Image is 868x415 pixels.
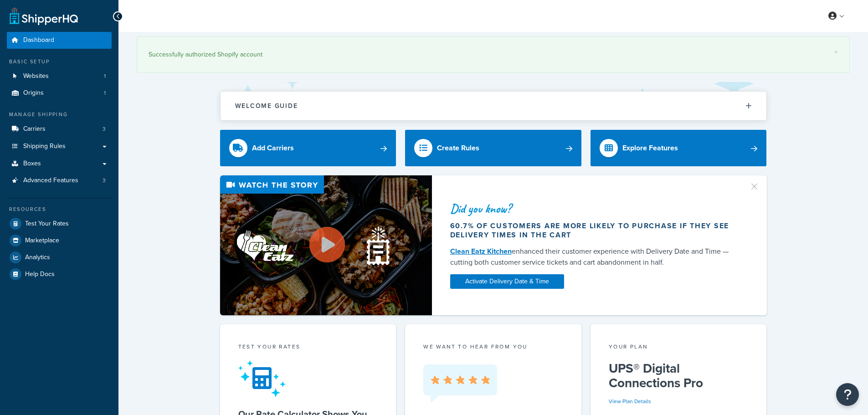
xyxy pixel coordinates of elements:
[103,177,106,184] span: 3
[25,271,55,278] span: Help Docs
[591,130,767,166] a: Explore Features
[252,142,294,154] div: Add Carriers
[609,343,749,353] div: Your Plan
[235,102,298,109] h2: Welcome Guide
[405,130,581,166] a: Create Rules
[25,237,59,245] span: Marketplace
[220,130,396,166] a: Add Carriers
[7,138,112,155] a: Shipping Rules
[450,246,512,256] a: Clean Eatz Kitchen
[622,142,678,154] div: Explore Features
[7,58,112,66] div: Basic Setup
[7,172,112,189] a: Advanced Features3
[149,48,838,61] div: Successfully authorized Shopify account
[450,221,738,240] div: 60.7% of customers are more likely to purchase if they see delivery times in the cart
[221,92,766,120] button: Welcome Guide
[7,215,112,232] a: Test Your Rates
[437,142,479,154] div: Create Rules
[103,125,106,133] span: 3
[25,254,50,261] span: Analytics
[7,85,112,102] a: Origins1
[7,232,112,249] a: Marketplace
[7,249,112,266] a: Analytics
[25,220,69,228] span: Test Your Rates
[450,274,564,289] a: Activate Delivery Date & Time
[834,48,838,56] a: ×
[7,121,112,138] li: Carriers
[23,125,46,133] span: Carriers
[23,143,66,150] span: Shipping Rules
[7,85,112,102] li: Origins
[7,68,112,85] li: Websites
[7,32,112,49] a: Dashboard
[220,175,432,315] img: Video thumbnail
[23,160,41,168] span: Boxes
[23,72,49,80] span: Websites
[450,246,738,268] div: enhanced their customer experience with Delivery Date and Time — cutting both customer service ti...
[7,68,112,85] a: Websites1
[609,397,651,405] a: View Plan Details
[7,205,112,213] div: Resources
[104,89,106,97] span: 1
[23,89,44,97] span: Origins
[7,266,112,282] a: Help Docs
[423,343,563,351] p: we want to hear from you
[7,155,112,172] a: Boxes
[7,111,112,118] div: Manage Shipping
[7,172,112,189] li: Advanced Features
[238,343,378,353] div: Test your rates
[23,36,54,44] span: Dashboard
[836,383,859,406] button: Open Resource Center
[609,361,749,390] h5: UPS® Digital Connections Pro
[23,177,78,184] span: Advanced Features
[104,72,106,80] span: 1
[450,202,738,215] div: Did you know?
[7,121,112,138] a: Carriers3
